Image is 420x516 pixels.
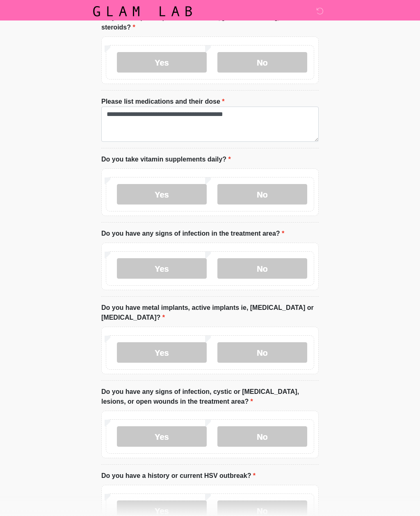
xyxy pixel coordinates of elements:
[217,184,307,205] label: No
[101,155,231,164] label: Do you take vitamin supplements daily?
[217,258,307,279] label: No
[93,6,192,16] img: Glam Lab Logo
[217,426,307,447] label: No
[117,426,207,447] label: Yes
[117,258,207,279] label: Yes
[101,471,256,481] label: Do you have a history or current HSV outbreak?
[101,229,284,239] label: Do you have any signs of infection in the treatment area?
[217,52,307,73] label: No
[217,342,307,363] label: No
[117,52,207,73] label: Yes
[101,387,319,407] label: Do you have any signs of infection, cystic or [MEDICAL_DATA], lesions, or open wounds in the trea...
[101,303,319,323] label: Do you have metal implants, active implants ie, [MEDICAL_DATA] or [MEDICAL_DATA]?
[117,342,207,363] label: Yes
[117,184,207,205] label: Yes
[101,97,225,107] label: Please list medications and their dose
